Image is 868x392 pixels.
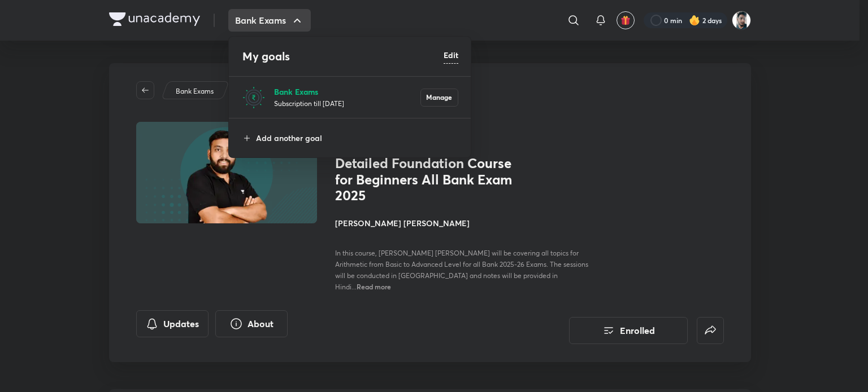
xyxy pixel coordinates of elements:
[420,89,458,107] button: Manage
[242,48,444,65] h4: My goals
[256,132,458,144] p: Add another goal
[274,86,420,98] p: Bank Exams
[274,98,420,109] p: Subscription till [DATE]
[242,86,265,109] img: Bank Exams
[444,49,458,61] h6: Edit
